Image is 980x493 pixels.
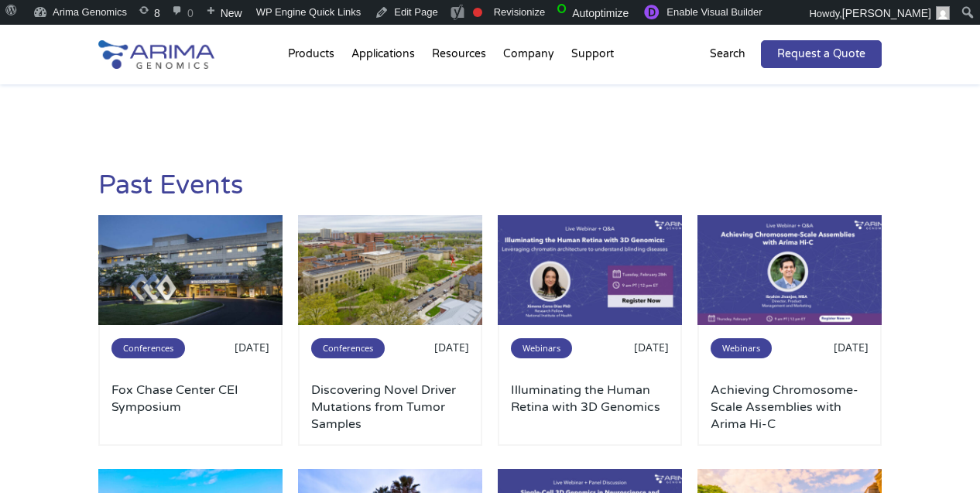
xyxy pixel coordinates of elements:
[111,382,269,433] a: Fox Chase Center CEI Symposium
[711,338,772,358] span: Webinars
[842,7,931,19] span: [PERSON_NAME]
[98,40,214,69] img: Arima-Genomics-logo
[111,338,185,358] span: Conferences
[511,382,669,433] a: Illuminating the Human Retina with 3D Genomics
[634,340,669,354] span: [DATE]
[697,215,882,326] img: February-2023-Webinar-Product-500x300.jpg
[473,8,482,17] div: Focus keyphrase not set
[834,340,869,354] span: [DATE]
[711,382,869,433] a: Achieving Chromosome-Scale Assemblies with Arima Hi-C
[498,215,682,326] img: February-Webinar-500x300.jpg
[235,340,269,354] span: [DATE]
[311,338,385,358] span: Conferences
[311,382,469,433] a: Discovering Novel Driver Mutations from Tumor Samples
[434,340,469,354] span: [DATE]
[710,44,745,64] p: Search
[98,215,283,326] img: Fox-Chase-Center-500x300.jpg
[298,215,482,326] img: University-of-Michigan-500x300.jpg
[761,40,882,68] a: Request a Quote
[511,338,572,358] span: Webinars
[98,168,243,215] h1: Past Events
